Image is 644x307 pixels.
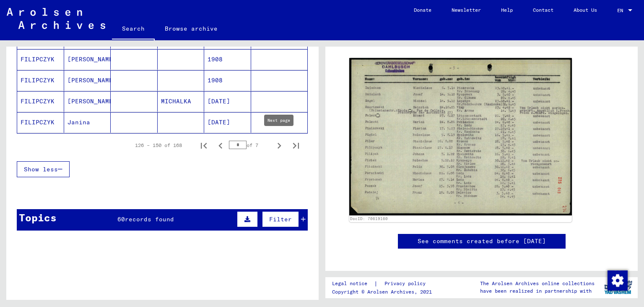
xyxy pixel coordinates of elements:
a: Legal notice [332,279,374,288]
button: Previous page [212,137,229,154]
mat-cell: FILIPCZYK [17,112,64,133]
img: 001.jpg [349,58,572,215]
span: 60 [117,215,125,223]
mat-cell: [DATE] [204,112,251,133]
img: yv_logo.png [602,277,634,298]
button: Show less [17,161,70,177]
div: Topics [19,210,57,225]
p: Copyright © Arolsen Archives, 2021 [332,288,436,296]
mat-cell: 1908 [204,70,251,91]
a: Search [112,18,155,40]
a: Privacy policy [378,279,436,288]
mat-cell: [DATE] [204,91,251,112]
mat-cell: FILIPCZYK [17,70,64,91]
mat-cell: FILIPCZYK [17,91,64,112]
mat-cell: FILIPCZYK [17,49,64,70]
mat-cell: 1908 [204,49,251,70]
button: Next page [271,137,288,154]
button: Filter [262,211,299,227]
div: | [332,279,436,288]
a: DocID: 70619160 [350,216,388,221]
button: Last page [288,137,304,154]
mat-cell: Janina [64,112,111,133]
mat-cell: [PERSON_NAME] [64,70,111,91]
div: 126 – 150 of 168 [135,142,182,149]
a: Browse archive [155,18,228,39]
a: See comments created before [DATE] [418,237,546,246]
mat-select-trigger: EN [617,7,623,13]
span: Filter [269,215,292,223]
p: The Arolsen Archives online collections [480,280,595,287]
mat-cell: [PERSON_NAME] [64,91,111,112]
div: of 7 [229,141,271,149]
span: Show less [24,165,58,173]
span: records found [125,215,174,223]
mat-cell: MICHALKA [158,91,205,112]
img: Arolsen_neg.svg [7,8,105,29]
img: Zustimmung ändern [608,270,628,291]
p: have been realized in partnership with [480,287,595,295]
button: First page [195,137,212,154]
mat-cell: [PERSON_NAME] [64,49,111,70]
